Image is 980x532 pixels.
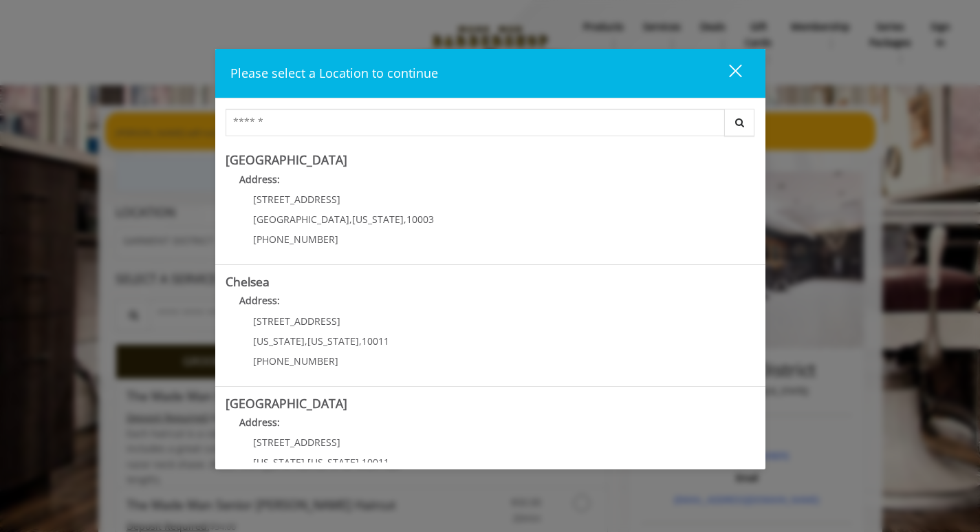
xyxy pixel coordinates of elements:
[732,118,748,127] i: Search button
[359,334,362,348] span: ,
[239,173,280,186] b: Address:
[239,294,280,307] b: Address:
[226,109,755,143] div: Center Select
[226,395,347,412] b: [GEOGRAPHIC_DATA]
[349,213,352,226] span: ,
[307,456,359,469] span: [US_STATE]
[253,315,340,328] span: [STREET_ADDRESS]
[307,334,359,348] span: [US_STATE]
[253,334,305,348] span: [US_STATE]
[404,213,406,226] span: ,
[253,456,305,469] span: [US_STATE]
[305,334,307,348] span: ,
[305,456,307,469] span: ,
[704,59,750,87] button: close dialog
[359,456,362,469] span: ,
[362,334,389,348] span: 10011
[230,65,438,81] span: Please select a Location to continue
[362,456,389,469] span: 10011
[406,213,434,226] span: 10003
[352,213,404,226] span: [US_STATE]
[226,151,347,168] b: [GEOGRAPHIC_DATA]
[253,233,338,246] span: [PHONE_NUMBER]
[253,354,338,368] span: [PHONE_NUMBER]
[253,436,340,449] span: [STREET_ADDRESS]
[253,193,340,206] span: [STREET_ADDRESS]
[226,273,270,290] b: Chelsea
[239,416,280,429] b: Address:
[253,213,349,226] span: [GEOGRAPHIC_DATA]
[226,109,725,136] input: Search Center
[713,63,741,84] div: close dialog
